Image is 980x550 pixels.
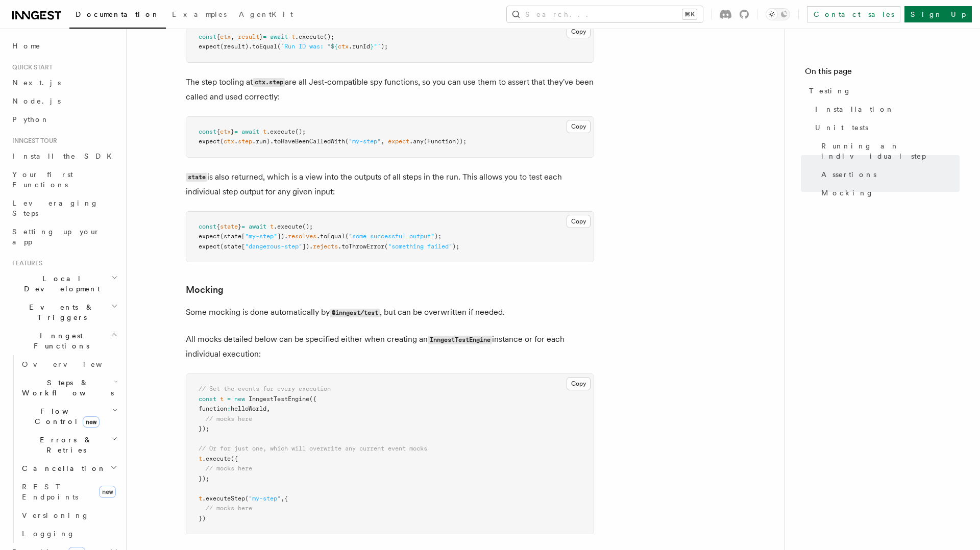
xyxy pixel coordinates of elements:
button: Copy [567,215,591,228]
span: ); [434,233,442,240]
button: Events & Triggers [8,298,120,327]
span: ( [345,233,349,240]
span: const [199,395,216,403]
span: ${ [331,43,338,50]
span: }); [199,475,209,482]
span: Home [12,41,41,51]
button: Copy [567,25,591,38]
span: Features [8,259,42,267]
span: ]). [277,233,288,240]
span: "some successful output" [349,233,434,240]
span: = [241,223,245,230]
span: `Run ID was: " [281,43,331,50]
span: .execute [274,223,302,230]
span: // Or for just one, which will overwrite any current event mocks [199,445,427,452]
span: Installation [815,104,894,114]
span: Python [12,115,50,123]
span: = [263,33,266,40]
span: .run) [252,138,270,145]
span: new [99,486,116,498]
span: Steps & Workflows [18,378,114,398]
span: Documentation [76,10,160,18]
span: Your first Functions [12,170,73,189]
span: .toEqual [316,233,345,240]
span: const [199,33,216,40]
a: Versioning [18,506,120,524]
a: Testing [805,82,960,100]
span: ctx [338,43,349,50]
span: // Set the events for every execution [199,385,331,392]
span: ({ [231,455,238,462]
span: (state[ [220,233,245,240]
a: Examples [166,3,233,28]
span: Testing [809,86,851,96]
button: Copy [567,120,591,133]
span: { [284,495,288,502]
span: , [281,495,284,502]
span: = [234,128,238,135]
p: is also returned, which is a view into the outputs of all steps in the run. This allows you to te... [186,170,594,199]
button: Inngest Functions [8,327,120,355]
span: . [234,138,238,145]
span: Leveraging Steps [12,199,99,217]
button: Flow Controlnew [18,402,120,431]
a: Assertions [817,165,960,184]
span: t [220,395,224,403]
span: Local Development [8,273,111,294]
span: } [370,43,374,50]
span: Unit tests [815,122,868,133]
a: Mocking [817,184,960,202]
a: Install the SDK [8,147,120,165]
span: } [231,128,234,135]
span: REST Endpoints [22,483,78,501]
span: function [199,405,227,412]
span: { [216,33,220,40]
span: // mocks here [206,505,252,512]
span: Overview [22,360,127,368]
span: await [241,128,259,135]
span: ( [277,43,281,50]
a: AgentKit [233,3,299,28]
span: Inngest tour [8,137,57,145]
code: InngestTestEngine [428,336,492,344]
span: .executeStep [202,495,245,502]
span: rejects [313,243,338,250]
span: Setting up your app [12,228,100,246]
span: .toHaveBeenCalledWith [270,138,345,145]
span: Inngest Functions [8,331,110,351]
span: const [199,128,216,135]
span: .execute [202,455,231,462]
kbd: ⌘K [682,9,697,19]
span: "my-step" [349,138,381,145]
span: Assertions [821,169,876,180]
span: (); [324,33,334,40]
span: (Function)); [424,138,467,145]
span: // mocks here [206,415,252,422]
span: step [238,138,252,145]
span: "my-step" [245,233,277,240]
span: expect [199,138,220,145]
h4: On this page [805,65,960,82]
p: Some mocking is done automatically by , but can be overwritten if needed. [186,305,594,320]
a: Overview [18,355,120,373]
span: } [238,223,241,230]
button: Local Development [8,269,120,298]
span: ]). [302,243,313,250]
button: Errors & Retries [18,431,120,459]
button: Cancellation [18,459,120,478]
code: state [186,173,207,182]
span: ( [345,138,349,145]
span: = [227,395,231,403]
span: : [227,405,231,412]
span: "dangerous-step" [245,243,302,250]
span: t [199,455,202,462]
span: await [249,223,266,230]
span: helloWorld [231,405,266,412]
span: { [216,223,220,230]
span: Running an individual step [821,141,960,161]
a: Running an individual step [817,137,960,165]
span: resolves [288,233,316,240]
span: .execute [266,128,295,135]
span: ( [220,138,224,145]
span: // mocks here [206,465,252,472]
